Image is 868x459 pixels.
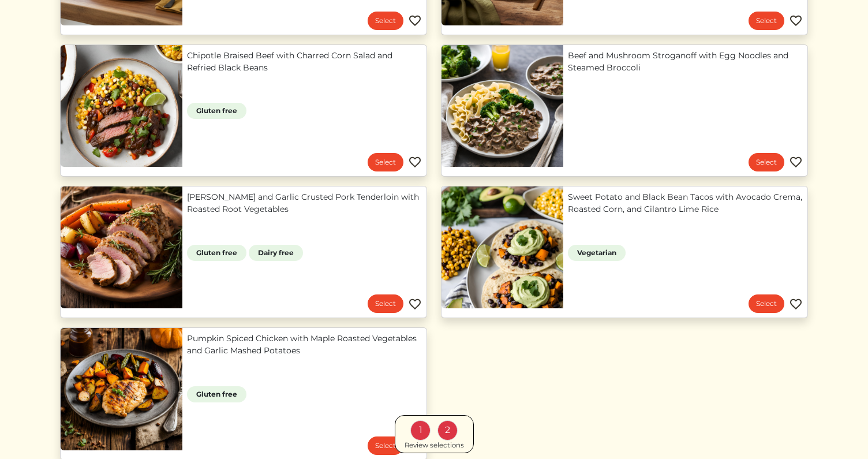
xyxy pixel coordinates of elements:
[368,12,403,30] a: Select
[568,191,803,215] a: Sweet Potato and Black Bean Tacos with Avocado Crema, Roasted Corn, and Cilantro Lime Rice
[568,50,803,74] a: Beef and Mushroom Stroganoff with Egg Noodles and Steamed Broccoli
[408,14,422,28] img: Favorite menu item
[405,440,464,450] div: Review selections
[408,297,422,311] img: Favorite menu item
[187,191,422,215] a: [PERSON_NAME] and Garlic Crusted Pork Tenderloin with Roasted Root Vegetables
[749,294,784,313] a: Select
[789,155,803,169] img: Favorite menu item
[395,415,474,453] a: 1 2 Review selections
[187,50,422,74] a: Chipotle Braised Beef with Charred Corn Salad and Refried Black Beans
[749,153,784,171] a: Select
[187,333,422,357] a: Pumpkin Spiced Chicken with Maple Roasted Vegetables and Garlic Mashed Potatoes
[437,420,458,440] div: 2
[410,420,431,440] div: 1
[749,12,784,30] a: Select
[789,14,803,28] img: Favorite menu item
[789,297,803,311] img: Favorite menu item
[368,153,403,171] a: Select
[368,294,403,313] a: Select
[408,155,422,169] img: Favorite menu item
